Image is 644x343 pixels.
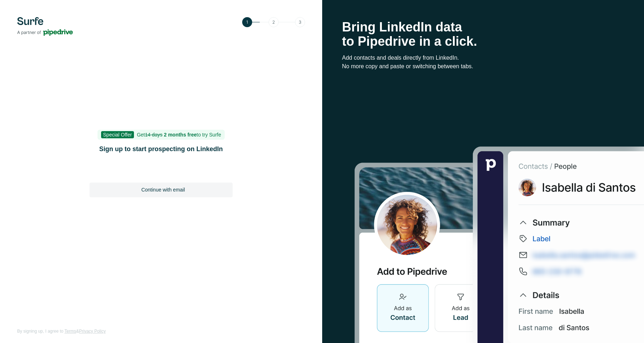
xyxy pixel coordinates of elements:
span: & [76,329,79,334]
img: Surfe Stock Photo - Selling good vibes [354,146,644,343]
span: Continue with email [141,186,185,193]
span: Get to try Surfe [137,132,221,138]
h1: Sign up to start prospecting on LinkedIn [90,144,233,154]
iframe: Sign in with Google Dialogue [497,7,637,97]
img: Step 1 [242,17,305,27]
s: 14 days [145,132,163,138]
p: Add contacts and deals directly from LinkedIn. [342,54,624,62]
h1: Bring LinkedIn data to Pipedrive in a click. [342,20,624,49]
a: Privacy Policy [79,329,106,334]
b: 2 months free [164,132,197,138]
p: No more copy and paste or switching between tabs. [342,62,624,71]
span: Special Offer [101,131,134,138]
a: Terms [65,329,76,334]
img: Surfe's logo [17,17,73,36]
span: By signing up, I agree to [17,329,63,334]
iframe: Sign in with Google Button [86,163,236,179]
